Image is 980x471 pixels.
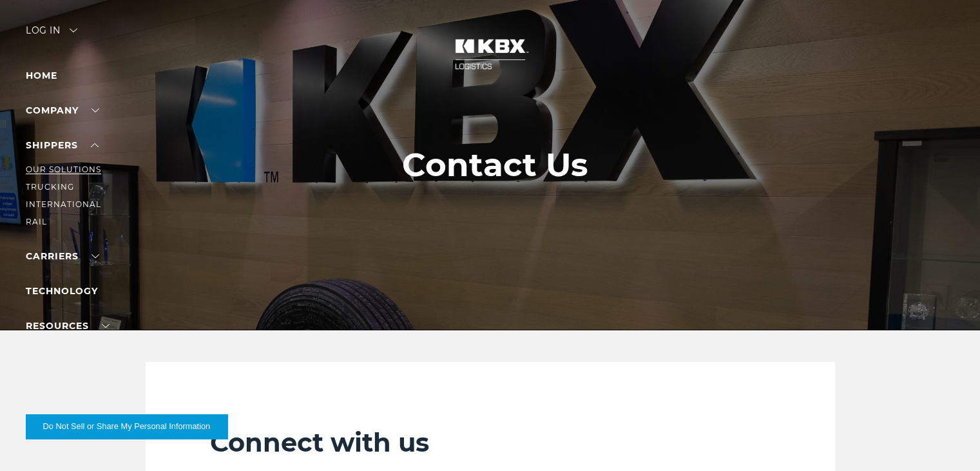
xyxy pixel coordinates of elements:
a: Home [26,70,57,81]
a: Our Solutions [26,165,101,174]
a: Company [26,105,99,116]
a: Technology [26,285,98,297]
a: Trucking [26,182,74,192]
img: kbx logo [442,26,539,83]
a: RAIL [26,217,47,226]
a: International [26,199,101,209]
div: Log in [26,26,77,45]
a: SHIPPERS [26,139,99,151]
a: Carriers [26,250,99,262]
img: arrow [70,28,77,32]
a: RESOURCES [26,320,110,332]
iframe: Chat Widget [916,409,980,471]
h2: Connect with us [210,426,771,459]
button: Do Not Sell or Share My Personal Information [26,414,227,439]
h1: Contact Us [402,146,588,184]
